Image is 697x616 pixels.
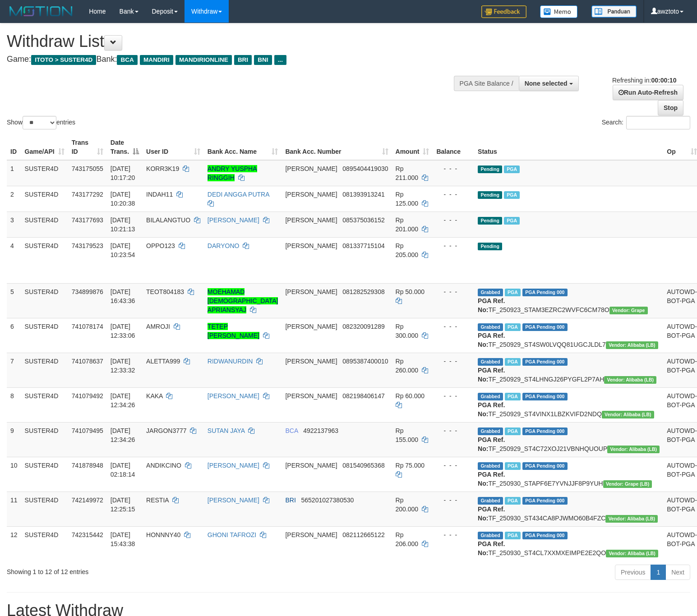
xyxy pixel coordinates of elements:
a: RIDWANURDIN [208,358,253,365]
span: BRI [285,496,295,504]
span: Grabbed [478,428,503,435]
input: Search: [626,116,690,129]
span: Rp 211.000 [396,165,419,181]
span: PGA Pending [522,462,568,470]
span: BILALANGTUO [146,216,190,224]
span: [DATE] 10:17:20 [111,165,135,181]
td: SUSTER4D [21,186,68,211]
strong: 00:00:10 [651,77,676,84]
span: Pending [478,165,502,173]
span: INDAH11 [146,191,173,198]
span: Grabbed [478,497,503,505]
a: [PERSON_NAME] [208,216,259,224]
span: 742315442 [72,531,103,538]
span: [DATE] 12:34:26 [111,427,135,443]
span: Vendor URL: https://dashboard.q2checkout.com/secure [602,411,654,418]
span: [DATE] 15:43:38 [111,531,135,547]
span: PGA Pending [522,323,568,331]
a: Next [665,565,690,580]
b: PGA Ref. No: [478,471,505,487]
span: Copy 082112665122 to clipboard [342,531,384,538]
div: - - - [436,190,471,199]
span: Rp 60.000 [396,392,425,400]
td: 8 [7,387,21,422]
span: MANDIRIONLINE [175,55,232,65]
td: SUSTER4D [21,387,68,422]
td: TF_250929_ST4C72XOJ21VBNHQUOUP [474,422,663,457]
div: - - - [436,322,471,331]
span: Rp 50.000 [396,288,425,295]
label: Show entries [7,116,75,129]
span: [PERSON_NAME] [285,242,337,249]
a: DARYONO [208,242,240,249]
span: Marked by awztoto [504,217,520,225]
span: 734899876 [72,288,103,295]
span: PGA Pending [522,532,568,539]
div: - - - [436,164,471,173]
img: MOTION_logo.png [7,5,75,18]
span: Refreshing in: [612,77,676,84]
th: Bank Acc. Number: activate to sort column ascending [282,134,392,160]
td: TF_250930_ST434CA8PJWMO60B4FZC [474,492,663,526]
td: SUSTER4D [21,318,68,353]
th: Trans ID: activate to sort column ascending [68,134,107,160]
span: Pending [478,243,502,250]
span: PGA Pending [522,289,568,296]
span: RESTIA [146,496,169,504]
img: Feedback.jpg [481,5,526,18]
span: PGA Pending [522,358,568,366]
b: PGA Ref. No: [478,367,505,383]
span: 742149972 [72,496,103,504]
span: Grabbed [478,393,503,400]
span: JARGON3777 [146,427,186,434]
span: Rp 201.000 [396,216,419,233]
th: Balance [433,134,474,160]
td: 12 [7,526,21,561]
h1: Withdraw List [7,32,456,51]
span: Vendor URL: https://dashboard.q2checkout.com/secure [606,341,658,349]
td: SUSTER4D [21,237,68,283]
span: Vendor URL: https://dashboard.q2checkout.com/secure [604,376,656,384]
span: AMROJI [146,323,170,330]
span: Copy 085375036152 to clipboard [342,216,384,224]
td: 9 [7,422,21,457]
a: 1 [651,565,666,580]
a: [PERSON_NAME] [208,392,259,400]
span: KORR3K19 [146,165,179,172]
span: PGA Pending [522,497,568,505]
th: Bank Acc. Name: activate to sort column ascending [204,134,282,160]
span: Vendor URL: https://settle31.1velocity.biz [609,307,648,314]
span: Vendor URL: https://dashboard.q2checkout.com/secure [603,480,652,488]
td: TF_250923_STAM3EZRC2WVFC6CM78O [474,283,663,318]
a: Run Auto-Refresh [613,85,683,100]
span: BCA [117,55,137,65]
a: SUTAN JAYA [208,427,245,434]
td: TF_250930_ST4CL7XXMXEIMPE2E2QO [474,526,663,561]
span: Vendor URL: https://dashboard.q2checkout.com/secure [606,550,658,557]
span: [PERSON_NAME] [285,165,337,172]
span: Grabbed [478,462,503,470]
img: panduan.png [591,5,637,18]
div: PGA Site Balance / [454,76,519,91]
span: None selected [525,80,568,87]
span: 743175055 [72,165,103,172]
span: PGA Pending [522,428,568,435]
span: Grabbed [478,532,503,539]
div: - - - [436,241,471,250]
span: ANDIKCINO [146,462,181,469]
span: Marked by awztoto [505,323,521,331]
span: Marked by awztoto [505,428,521,435]
span: [PERSON_NAME] [285,216,337,224]
span: Copy 565201027380530 to clipboard [301,496,354,504]
span: Marked by awztoto [504,165,520,173]
span: Marked by awztoto [505,532,521,539]
th: User ID: activate to sort column ascending [143,134,204,160]
a: [PERSON_NAME] [208,462,259,469]
span: Copy 0895387400010 to clipboard [342,358,388,365]
span: 741878948 [72,462,103,469]
span: Rp 200.000 [396,496,419,513]
div: - - - [436,496,471,505]
span: Rp 75.000 [396,462,425,469]
span: Marked by awztoto [505,289,521,296]
div: - - - [436,530,471,539]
